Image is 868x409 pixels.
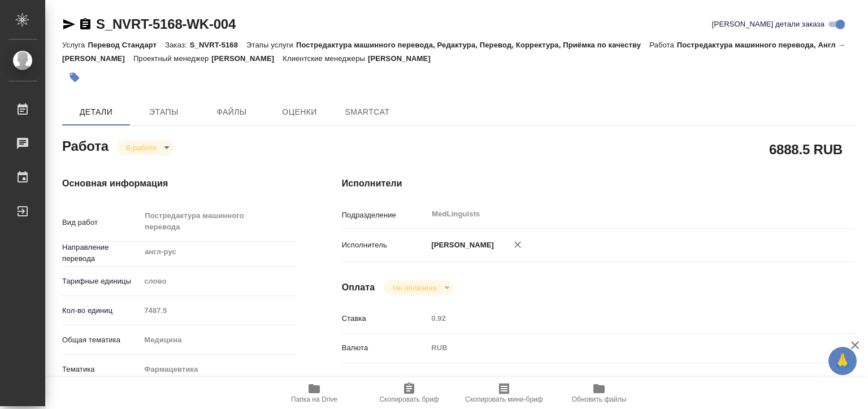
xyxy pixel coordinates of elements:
p: Постредактура машинного перевода, Редактура, Перевод, Корректура, Приёмка по качеству [296,41,649,49]
button: 🙏 [828,347,857,375]
span: Скопировать мини-бриф [465,395,542,403]
span: [PERSON_NAME] детали заказа [712,19,824,30]
p: [PERSON_NAME] [211,54,283,63]
span: Оценки [272,105,327,119]
span: Папка на Drive [291,395,337,403]
button: Скопировать ссылку для ЯМессенджера [62,18,76,31]
p: Услуга [62,41,88,49]
span: Обновить файлы [572,395,627,403]
div: В работе [384,280,453,295]
h4: Основная информация [62,177,297,190]
button: Скопировать мини-бриф [457,377,552,409]
p: Проектный менеджер [133,54,211,63]
span: SmartCat [340,105,394,119]
h2: Работа [62,135,108,155]
span: Файлы [205,105,259,119]
p: Перевод Стандарт [88,41,165,49]
p: Тематика [62,364,140,375]
span: Скопировать бриф [379,395,439,403]
p: S_NVRT-5168 [190,41,246,49]
button: Папка на Drive [267,377,362,409]
input: Пустое поле [140,302,296,319]
button: Удалить исполнителя [505,232,530,257]
p: Общая тематика [62,334,140,346]
p: Вид работ [62,217,140,228]
h4: Оплата [342,281,375,294]
a: S_NVRT-5168-WK-004 [96,16,236,32]
p: Клиентские менеджеры [283,54,368,63]
p: Подразделение [342,210,428,221]
button: В работе [123,143,160,153]
span: 🙏 [833,349,852,373]
span: Детали [69,105,123,119]
button: Обновить файлы [552,377,646,409]
p: Тарифные единицы [62,276,140,287]
p: Заказ: [165,41,189,49]
h4: Исполнители [342,177,856,190]
p: Исполнитель [342,240,428,251]
span: Этапы [137,105,191,119]
p: Этапы услуги [246,41,296,49]
div: RUB [427,338,813,358]
div: Медицина [140,330,296,350]
p: Ставка [342,313,428,324]
button: Добавить тэг [62,65,87,90]
p: [PERSON_NAME] [427,240,494,251]
p: Валюта [342,342,428,354]
button: Скопировать бриф [362,377,457,409]
p: [PERSON_NAME] [368,54,439,63]
div: В работе [117,140,173,155]
div: Фармацевтика [140,360,296,379]
p: Направление перевода [62,242,140,264]
h2: 6888.5 RUB [769,140,843,159]
input: Пустое поле [427,310,813,327]
p: Работа [649,41,677,49]
p: Кол-во единиц [62,305,140,316]
button: Не оплачена [389,283,440,293]
div: слово [140,272,296,291]
button: Скопировать ссылку [79,18,92,31]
